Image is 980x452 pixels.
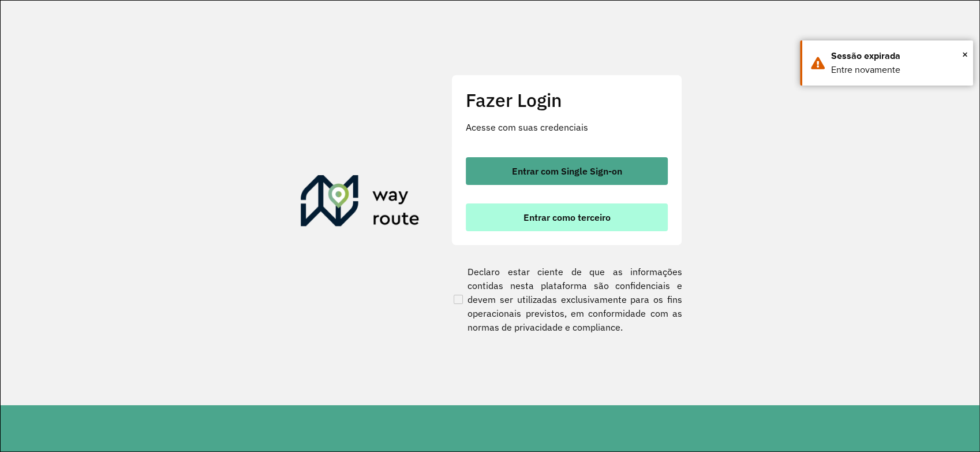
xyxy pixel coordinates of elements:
[962,46,968,63] button: Close
[512,166,622,176] span: Entrar com Single Sign-on
[451,265,682,334] label: Declaro estar ciente de que as informações contidas nesta plataforma são confidenciais e devem se...
[831,49,964,63] div: Sessão expirada
[466,203,668,231] button: button
[301,175,420,231] img: Roteirizador AmbevTech
[466,120,668,134] p: Acesse com suas credenciais
[962,46,968,63] span: ×
[831,63,964,77] div: Entre novamente
[523,213,611,222] span: Entrar como terceiro
[466,157,668,185] button: button
[466,89,668,111] h2: Fazer Login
